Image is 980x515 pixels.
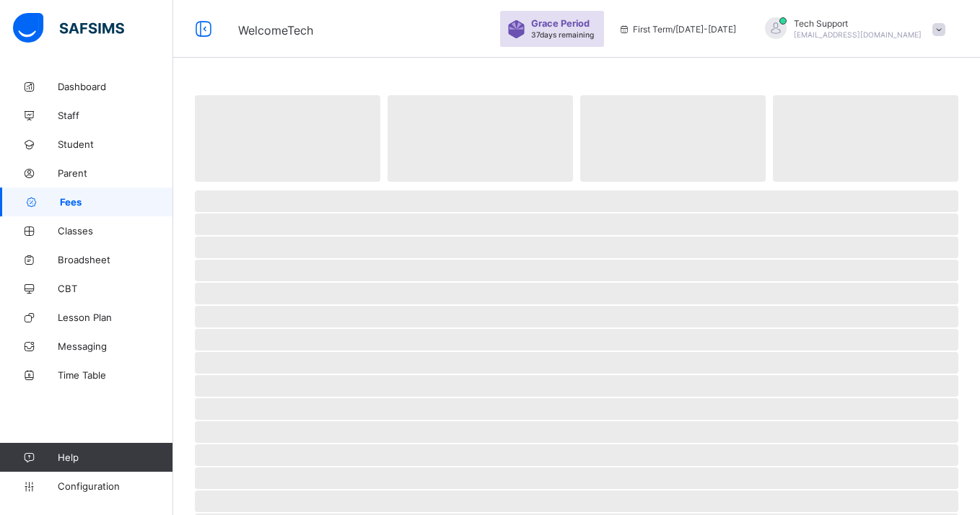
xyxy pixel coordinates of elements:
[794,18,922,29] span: Tech Support
[195,260,958,281] span: ‌
[13,13,124,43] img: safsims
[773,95,958,182] span: ‌
[531,30,594,39] span: 37 days remaining
[531,18,590,29] span: Grace Period
[195,95,380,182] span: ‌
[580,95,766,182] span: ‌
[794,30,922,39] span: [EMAIL_ADDRESS][DOMAIN_NAME]
[58,369,173,381] span: Time Table
[195,490,958,512] span: ‌
[58,452,172,463] span: Help
[507,20,525,38] img: sticker-purple.71386a28dfed39d6af7621340158ba97.svg
[58,138,173,150] span: Student
[58,254,173,265] span: Broadsheet
[195,214,958,235] span: ‌
[238,23,313,38] span: Welcome Tech
[195,467,958,489] span: ‌
[60,196,173,208] span: Fees
[751,17,953,41] div: TechSupport
[195,237,958,258] span: ‌
[58,312,173,323] span: Lesson Plan
[388,95,573,182] span: ‌
[195,352,958,374] span: ‌
[195,398,958,420] span: ‌
[618,24,736,35] span: session/term information
[58,167,173,179] span: Parent
[195,306,958,327] span: ‌
[58,225,173,237] span: Classes
[58,81,173,92] span: Dashboard
[58,480,172,492] span: Configuration
[195,375,958,397] span: ‌
[195,421,958,443] span: ‌
[58,110,173,121] span: Staff
[195,329,958,351] span: ‌
[58,283,173,294] span: CBT
[195,444,958,466] span: ‌
[195,283,958,304] span: ‌
[195,190,958,212] span: ‌
[58,340,173,352] span: Messaging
